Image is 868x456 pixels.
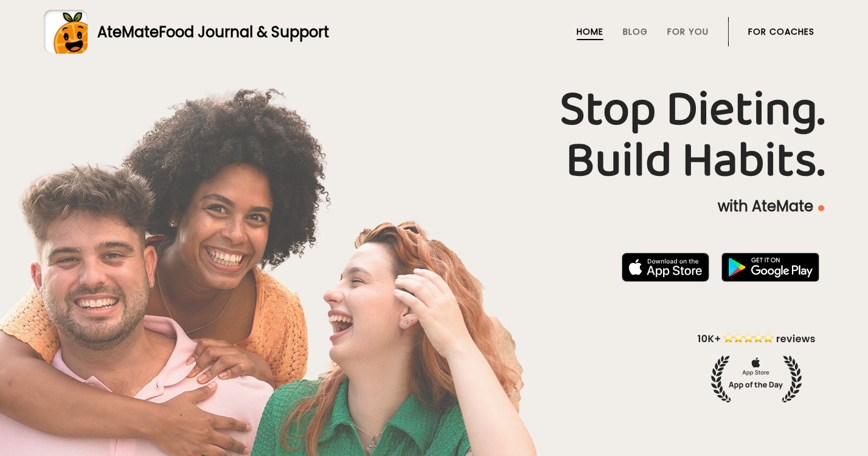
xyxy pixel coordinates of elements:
img: badge-download-google.png [721,253,819,282]
a: For Coaches [748,27,814,37]
div: AteMate [88,21,329,43]
p: with AteMate [44,197,824,216]
img: badge-download-apple.svg [622,253,709,282]
a: For You [667,27,709,37]
a: Home [577,27,603,37]
img: home-hero-appoftheday.png [689,331,824,402]
a: AteMateFood Journal & Support [44,10,824,54]
a: Blog [623,27,648,37]
h1: Stop Dieting. Build Habits. [44,85,824,187]
span: Food Journal & Support [159,22,329,42]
